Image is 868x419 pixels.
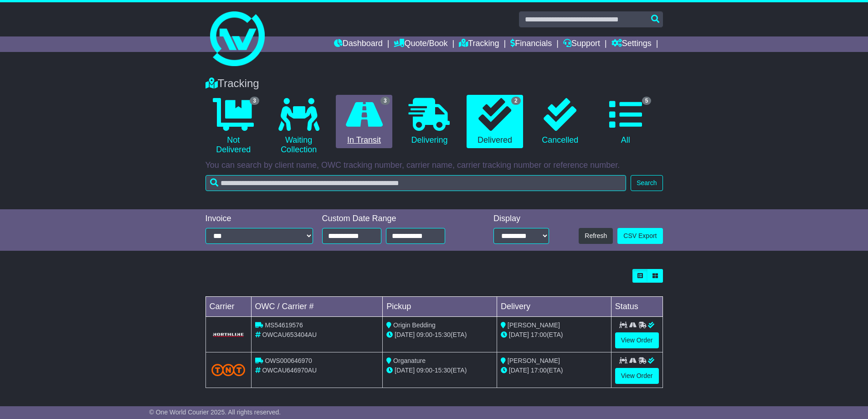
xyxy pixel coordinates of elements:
div: Tracking [201,77,668,90]
a: 5 All [597,95,653,149]
a: Delivering [401,95,457,149]
span: OWCAU653404AU [262,331,317,338]
img: TNT_Domestic.png [211,364,246,376]
span: 09:00 [416,367,432,374]
a: CSV Export [617,228,663,244]
button: Search [631,175,663,191]
div: - (ETA) [386,366,493,375]
button: Refresh [579,228,613,244]
p: You can search by client name, OWC tracking number, carrier name, carrier tracking number or refe... [205,160,663,171]
span: 3 [250,97,259,105]
span: [PERSON_NAME] [508,321,560,329]
a: Dashboard [334,36,383,52]
div: (ETA) [501,366,607,375]
td: Delivery [497,297,611,317]
div: (ETA) [501,330,607,340]
span: [DATE] [395,367,415,374]
a: View Order [615,368,659,384]
a: Financials [510,36,552,52]
span: 17:00 [531,367,547,374]
td: Pickup [383,297,497,317]
td: Status [611,297,663,317]
a: 2 Delivered [467,95,523,149]
span: Origin Bedding [393,321,436,329]
span: 17:00 [531,331,547,338]
a: 3 Not Delivered [205,95,262,158]
a: Support [563,36,600,52]
span: [DATE] [509,367,529,374]
span: Organature [393,357,426,364]
span: OWS000646970 [265,357,312,364]
a: Cancelled [532,95,588,149]
div: Invoice [205,214,313,224]
div: Display [493,214,549,224]
span: [DATE] [395,331,415,338]
span: © One World Courier 2025. All rights reserved. [149,409,281,416]
span: 2 [511,97,521,105]
a: View Order [615,332,659,348]
a: Waiting Collection [271,95,327,158]
div: - (ETA) [386,330,493,340]
div: Custom Date Range [322,214,468,224]
a: 3 In Transit [336,95,392,149]
img: GetCarrierServiceLogo [211,332,246,337]
a: Tracking [459,36,499,52]
span: OWCAU646970AU [262,367,317,374]
td: Carrier [205,297,251,317]
td: OWC / Carrier # [251,297,383,317]
a: Quote/Book [394,36,447,52]
span: 5 [642,97,652,105]
span: 15:30 [435,331,451,338]
span: [DATE] [509,331,529,338]
span: MS54619576 [265,321,303,329]
a: Settings [611,36,652,52]
span: [PERSON_NAME] [508,357,560,364]
span: 15:30 [435,367,451,374]
span: 3 [380,97,390,105]
span: 09:00 [416,331,432,338]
